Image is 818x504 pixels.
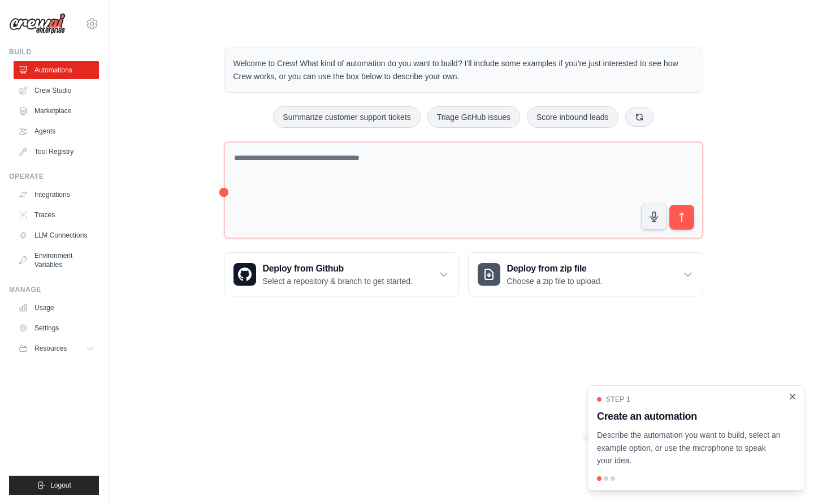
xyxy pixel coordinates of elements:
button: Score inbound leads [527,106,618,128]
img: Logo [9,13,66,35]
div: Operate [9,172,99,181]
a: Usage [14,299,99,317]
a: Integrations [14,186,99,204]
iframe: Chat Widget [761,450,818,504]
p: Choose a zip file to upload. [507,275,603,287]
button: Close walkthrough [788,392,797,401]
p: Select a repository & branch to get started. [263,275,413,287]
a: Automations [14,61,99,79]
span: Resources [34,344,67,353]
h3: Deploy from zip file [507,262,603,275]
h3: Deploy from Github [263,262,413,275]
a: Crew Studio [14,81,99,100]
a: Traces [14,206,99,224]
button: Logout [9,476,99,495]
a: Tool Registry [14,143,99,161]
div: Build [9,48,99,57]
h3: Create an automation [597,408,781,424]
span: Logout [50,481,71,490]
a: LLM Connections [14,226,99,244]
p: Describe the automation you want to build, select an example option, or use the microphone to spe... [597,429,781,467]
p: Welcome to Crew! What kind of automation do you want to build? I'll include some examples if you'... [233,57,694,83]
button: Resources [14,339,99,357]
a: Agents [14,122,99,140]
a: Marketplace [14,102,99,120]
a: Settings [14,319,99,337]
span: Step 1 [606,395,630,404]
button: Summarize customer support tickets [273,106,420,128]
button: Triage GitHub issues [427,106,520,128]
a: Environment Variables [14,247,99,274]
div: Manage [9,285,99,294]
